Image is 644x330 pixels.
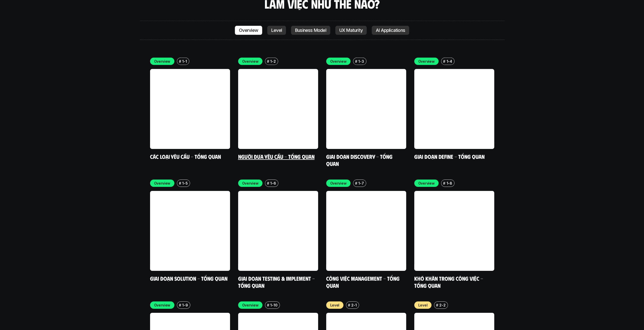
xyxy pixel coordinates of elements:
[348,303,350,307] h6: #
[330,181,347,186] p: Overview
[235,26,262,35] a: Overview
[150,275,227,282] a: Giai đoạn Solution - Tổng quan
[376,28,405,33] p: AI Applications
[182,302,188,308] p: 1-9
[414,275,484,289] a: Khó khăn trong công việc - Tổng quan
[242,59,259,64] p: Overview
[239,28,258,33] p: Overview
[414,153,485,160] a: Giai đoạn Define - Tổng quan
[443,181,445,185] h6: #
[242,302,259,308] p: Overview
[150,153,221,160] a: Các loại yêu cầu - Tổng quan
[267,303,269,307] h6: #
[446,181,452,186] p: 1-8
[443,59,445,63] h6: #
[179,181,181,185] h6: #
[154,302,171,308] p: Overview
[270,302,277,308] p: 1-10
[271,28,282,33] p: Level
[154,59,171,64] p: Overview
[339,28,363,33] p: UX Maturity
[358,59,364,64] p: 1-3
[335,26,367,35] a: UX Maturity
[446,59,452,64] p: 1-4
[179,59,181,63] h6: #
[372,26,409,35] a: AI Applications
[267,181,269,185] h6: #
[267,26,286,35] a: Level
[330,59,347,64] p: Overview
[439,302,445,308] p: 2-2
[182,59,187,64] p: 1-1
[436,303,438,307] h6: #
[358,181,364,186] p: 1-7
[355,59,357,63] h6: #
[242,181,259,186] p: Overview
[270,181,276,186] p: 1-6
[355,181,357,185] h6: #
[418,181,435,186] p: Overview
[295,28,326,33] p: Business Model
[326,153,394,167] a: Giai đoạn Discovery - Tổng quan
[267,59,269,63] h6: #
[238,275,316,289] a: Giai đoạn Testing & Implement - Tổng quan
[179,303,181,307] h6: #
[330,302,340,308] p: Level
[326,275,401,289] a: Công việc Management - Tổng quan
[270,59,276,64] p: 1-2
[182,181,188,186] p: 1-5
[154,181,171,186] p: Overview
[418,59,435,64] p: Overview
[351,302,357,308] p: 2-1
[238,153,315,160] a: Người đưa yêu cầu - Tổng quan
[418,302,428,308] p: Level
[291,26,330,35] a: Business Model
